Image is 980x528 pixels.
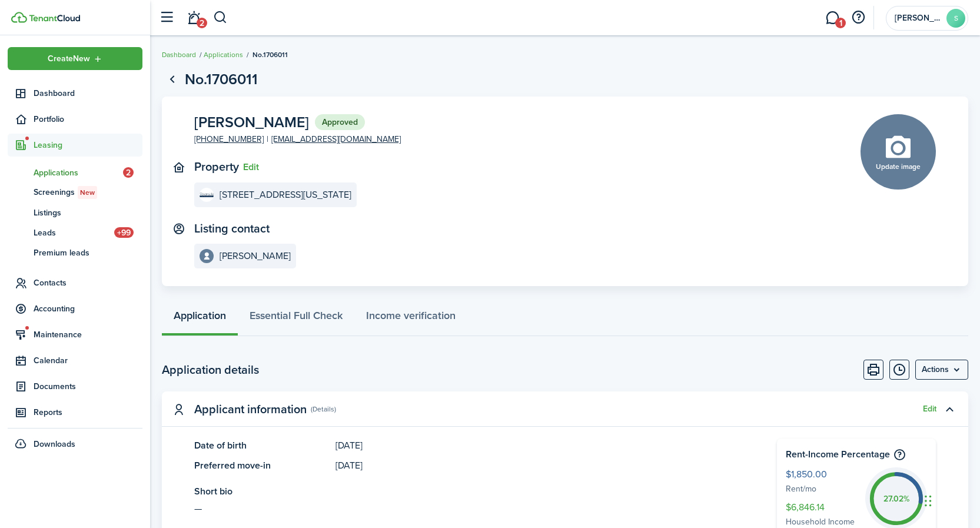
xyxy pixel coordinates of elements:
a: [PHONE_NUMBER] [194,133,264,145]
menu-btn: Actions [915,360,968,380]
span: [PERSON_NAME] [194,115,309,129]
button: Timeline [889,360,909,380]
button: Open menu [915,360,968,380]
button: Open sidebar [155,6,178,29]
h1: No.1706011 [185,68,258,91]
span: New [80,187,95,198]
a: Essential Full Check [238,301,354,336]
span: No.1706011 [253,49,288,60]
a: ScreeningsNew [8,182,142,202]
status: Approved [315,114,365,131]
button: Toggle accordion [939,399,959,419]
a: Notifications [182,3,205,33]
button: Search [213,8,228,28]
span: +99 [114,227,134,238]
button: Open menu [8,47,142,70]
button: Print [863,360,883,380]
avatar-text: S [946,9,965,28]
a: Dashboard [162,49,196,60]
a: Premium leads [8,243,142,263]
a: [EMAIL_ADDRESS][DOMAIN_NAME] [271,133,401,145]
button: Open resource center [848,8,868,28]
e-details-info-title: [STREET_ADDRESS][US_STATE] [220,190,351,200]
span: Calendar [34,354,142,367]
span: Premium leads [34,247,142,259]
img: TenantCloud [29,15,80,22]
a: Leads+99 [8,223,142,243]
panel-main-title: Preferred move-in [194,459,330,473]
span: Contacts [34,277,142,289]
panel-main-description: [DATE] [335,439,742,453]
h4: Rent-Income Percentage [786,447,927,461]
span: Screenings [34,186,142,199]
span: Applications [34,167,123,179]
a: Dashboard [8,82,142,105]
span: Documents [34,380,142,393]
text-item: Listing contact [194,222,270,235]
iframe: Chat Widget [921,471,980,528]
span: 2 [123,167,134,178]
h2: Application details [162,361,259,378]
span: $6,846.14 [786,500,859,516]
span: Listings [34,207,142,219]
a: Applications2 [8,162,142,182]
span: Reports [34,406,142,419]
a: Listings [8,202,142,223]
a: Applications [204,49,243,60]
span: Create New [48,55,90,63]
span: Portfolio [34,113,142,125]
button: Edit [243,162,259,172]
a: Reports [8,401,142,424]
button: Update image [861,114,936,190]
a: Income verification [354,301,467,336]
text-item: Property [194,160,239,174]
span: Maintenance [34,328,142,341]
img: 114 Riverside On The Delaware [200,188,214,202]
button: Edit [923,404,936,414]
span: Accounting [34,303,142,315]
span: Rent/mo [786,483,859,496]
panel-main-description: [DATE] [335,459,742,473]
span: Downloads [34,438,75,450]
a: Messaging [821,3,843,33]
span: 2 [197,18,207,28]
panel-main-title: Short bio [194,484,742,499]
see-more: — [194,502,742,516]
span: Leasing [34,139,142,151]
span: Dashboard [34,87,142,99]
span: Sharon [895,14,942,22]
panel-main-title: Date of birth [194,439,330,453]
span: Leads [34,227,114,239]
panel-main-title: Applicant information [194,403,307,416]
img: TenantCloud [11,12,27,23]
a: Go back [162,69,182,89]
div: Drag [925,483,932,519]
span: $1,850.00 [786,467,859,483]
e-details-info-title: [PERSON_NAME] [220,251,291,261]
panel-main-subtitle: (Details) [311,404,336,414]
span: 1 [835,18,846,28]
